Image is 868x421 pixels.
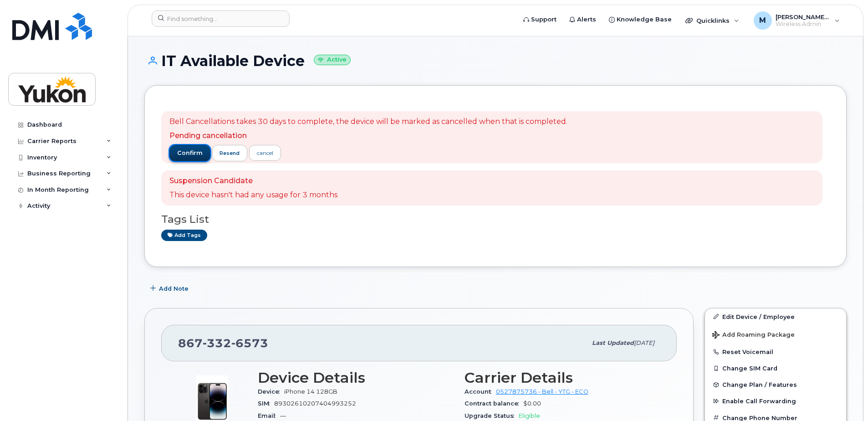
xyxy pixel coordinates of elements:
[231,336,268,350] span: 6573
[212,145,248,161] button: resend
[159,284,189,293] span: Add Note
[258,412,280,419] span: Email
[220,149,240,157] span: resend
[705,376,846,393] button: Change Plan / Features
[144,53,847,69] h1: IT Available Device
[519,412,540,419] span: Eligible
[284,388,337,395] span: iPhone 14 128GB
[314,55,351,65] small: Active
[722,398,796,405] span: Enable Call Forwarding
[280,412,286,419] span: —
[161,214,830,225] h3: Tags List
[258,400,274,407] span: SIM
[249,145,281,161] a: cancel
[274,400,356,407] span: 89302610207404993252
[169,190,337,200] p: This device hasn't had any usage for 3 months
[523,400,541,407] span: $0.00
[634,339,654,346] span: [DATE]
[705,393,846,409] button: Enable Call Forwarding
[712,331,795,340] span: Add Roaming Package
[705,308,846,325] a: Edit Device / Employee
[144,281,196,297] button: Add Note
[169,176,337,186] p: Suspension Candidate
[161,230,207,241] a: Add tags
[258,370,454,386] h3: Device Details
[465,388,496,395] span: Account
[257,149,273,157] div: cancel
[705,344,846,360] button: Reset Voicemail
[592,339,634,346] span: Last updated
[722,381,797,388] span: Change Plan / Features
[169,145,210,161] button: confirm
[465,370,660,386] h3: Carrier Details
[203,336,231,350] span: 332
[705,325,846,344] button: Add Roaming Package
[177,149,203,157] span: confirm
[169,117,567,127] p: Bell Cancellations takes 30 days to complete, the device will be marked as cancelled when that is...
[465,400,523,407] span: Contract balance
[258,388,284,395] span: Device
[169,131,567,141] p: Pending cancellation
[705,360,846,376] button: Change SIM Card
[496,388,588,395] a: 0527875736 - Bell - YTG - ECO
[465,412,519,419] span: Upgrade Status
[178,336,268,350] span: 867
